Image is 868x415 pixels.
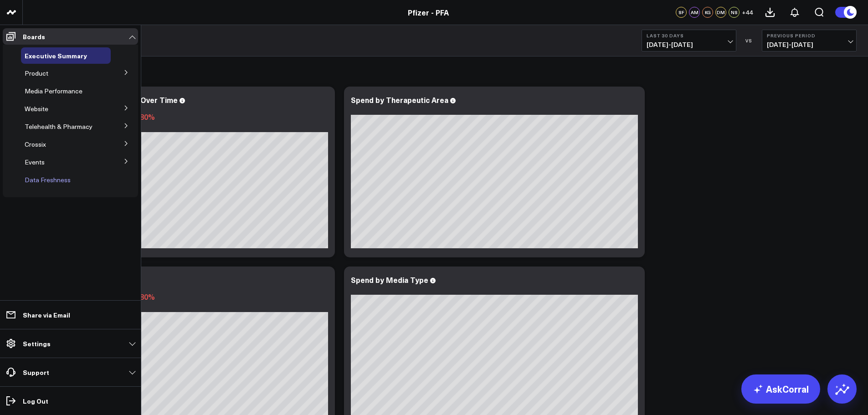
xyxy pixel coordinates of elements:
[741,38,757,43] div: VS
[25,105,48,113] a: Website
[25,87,82,95] span: Media Performance
[3,393,138,409] a: Log Out
[351,275,428,285] div: Spend by Media Type
[25,158,45,166] span: Events
[23,369,49,376] p: Support
[23,33,45,40] p: Boards
[25,140,46,149] span: Crossix
[130,112,155,122] span: 29.80%
[702,7,713,18] div: KG
[642,30,736,51] button: Last 30 Days[DATE]-[DATE]
[23,340,51,347] p: Settings
[25,176,71,184] a: Data Freshness
[25,122,92,131] span: Telehealth & Pharmacy
[676,7,687,18] div: SF
[25,52,87,59] a: Executive Summary
[742,7,753,18] button: +44
[130,292,155,302] span: 29.80%
[23,311,70,318] p: Share via Email
[767,41,852,48] span: [DATE] - [DATE]
[741,374,820,404] a: AskCorral
[41,125,328,132] div: Previous: $784.33k
[408,7,449,17] a: Pfizer - PFA
[762,30,857,51] button: Previous Period[DATE]-[DATE]
[647,41,731,48] span: [DATE] - [DATE]
[25,123,92,130] a: Telehealth & Pharmacy
[729,7,740,18] div: NS
[25,51,87,60] span: Executive Summary
[647,33,731,38] b: Last 30 Days
[25,69,48,77] span: Product
[25,141,46,148] a: Crossix
[25,104,48,113] span: Website
[25,159,45,166] a: Events
[25,87,82,95] a: Media Performance
[742,9,753,15] span: + 44
[715,7,726,18] div: DM
[25,175,71,184] span: Data Freshness
[767,33,852,38] b: Previous Period
[23,397,48,405] p: Log Out
[689,7,700,18] div: AM
[41,305,328,312] div: Previous: $784.33k
[25,70,48,77] a: Product
[351,95,448,105] div: Spend by Therapeutic Area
